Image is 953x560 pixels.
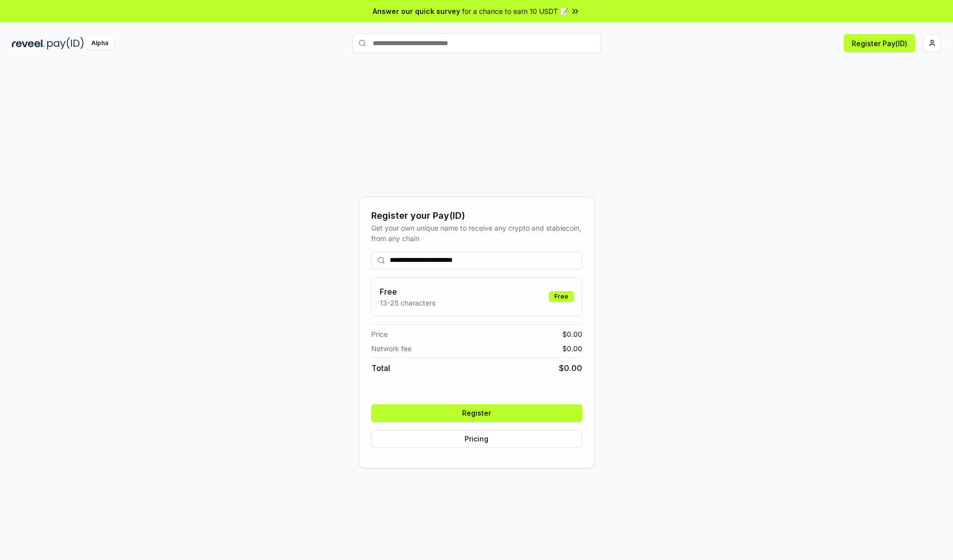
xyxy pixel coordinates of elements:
[371,362,390,374] span: Total
[86,37,114,50] div: Alpha
[371,404,582,422] button: Register
[371,223,582,244] div: Get your own unique name to receive any crypto and stablecoin, from any chain
[371,329,388,339] span: Price
[373,6,460,16] span: Answer our quick survey
[549,291,574,302] div: Free
[380,298,435,308] p: 13-25 characters
[371,430,582,448] button: Pricing
[12,37,45,50] img: reveel_dark
[559,362,582,374] span: $ 0.00
[462,6,568,16] span: for a chance to earn 10 USDT 📝
[47,37,84,50] img: pay_id
[380,286,435,298] h3: Free
[844,34,915,52] button: Register Pay(ID)
[562,343,582,354] span: $ 0.00
[371,343,411,354] span: Network fee
[371,209,582,223] div: Register your Pay(ID)
[562,329,582,339] span: $ 0.00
